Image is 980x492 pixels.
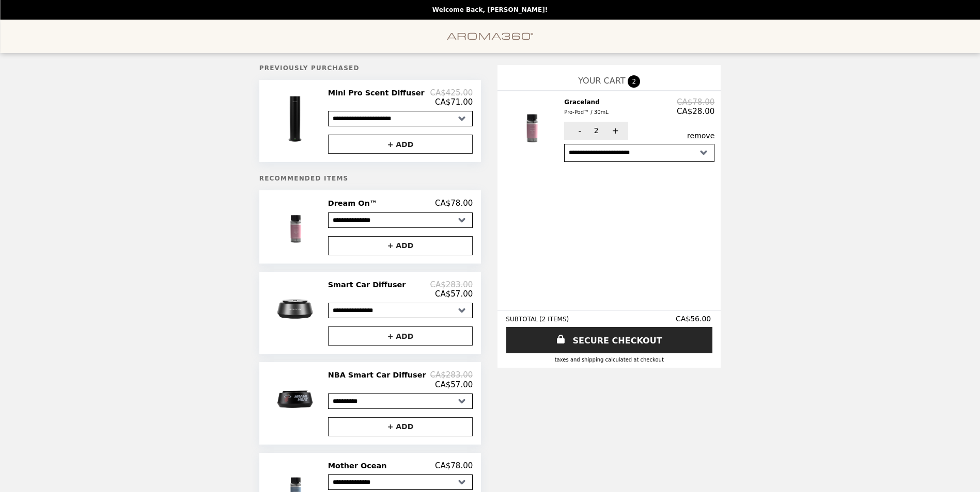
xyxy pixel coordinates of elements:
div: Taxes and Shipping calculated at checkout [506,357,712,363]
button: + ADD [328,326,473,346]
span: ( 2 ITEMS ) [539,316,569,323]
select: Select a subscription option [564,144,714,162]
button: + ADD [328,236,473,255]
div: Pro-Pod™ / 30mL [564,108,609,117]
span: SUBTOTAL [506,316,539,323]
p: CA$283.00 [430,280,473,289]
p: CA$57.00 [435,289,473,299]
p: CA$78.00 [435,461,473,470]
select: Select a product variant [328,111,473,126]
img: NBA Smart Car Diffuser [266,370,326,428]
span: YOUR CART [578,76,625,86]
button: + [600,122,628,140]
a: SECURE CHECKOUT [506,327,712,353]
span: 2 [594,126,599,135]
select: Select a product variant [328,474,473,490]
select: Select a product variant [328,303,473,318]
span: 2 [628,75,640,88]
select: Select a product variant [328,393,473,409]
h2: Mother Ocean [328,461,391,470]
h5: Previously Purchased [259,64,481,72]
h2: NBA Smart Car Diffuser [328,370,430,380]
img: Brand Logo [447,26,534,47]
p: CA$57.00 [435,380,473,389]
h2: Graceland [564,97,613,118]
h5: Recommended Items [259,175,481,182]
p: CA$283.00 [430,370,473,380]
img: Dream On™ [267,199,326,255]
p: CA$78.00 [435,199,473,208]
h2: Smart Car Diffuser [328,280,410,289]
img: Smart Car Diffuser [266,280,326,338]
span: CA$56.00 [676,315,712,323]
p: CA$425.00 [430,88,473,97]
button: + ADD [328,135,473,154]
button: + ADD [328,417,473,436]
button: remove [687,132,714,140]
p: CA$71.00 [435,97,473,107]
select: Select a product variant [328,212,473,228]
img: Graceland [503,97,563,155]
h2: Mini Pro Scent Diffuser [328,88,429,97]
button: - [564,122,593,140]
p: CA$28.00 [677,107,714,116]
h2: Dream On™ [328,199,381,208]
p: CA$78.00 [677,97,714,107]
p: Welcome Back, [PERSON_NAME]! [432,6,548,13]
img: Mini Pro Scent Diffuser [266,88,326,146]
